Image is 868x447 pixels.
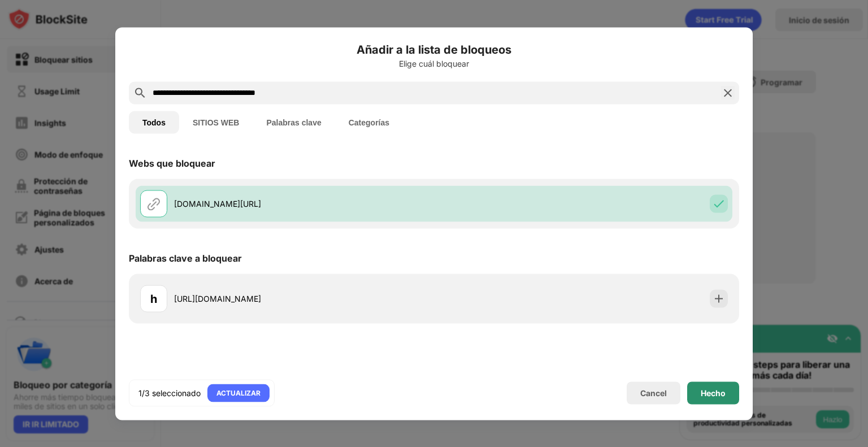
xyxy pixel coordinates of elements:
img: search-close [721,86,735,99]
div: Webs que bloquear [129,157,215,168]
h6: Añadir a la lista de bloqueos [129,41,739,58]
div: Elige cuál bloquear [129,59,739,68]
button: Todos [129,111,179,133]
div: Palabras clave a bloquear [129,252,242,263]
img: search.svg [133,86,147,99]
div: [URL][DOMAIN_NAME] [174,293,434,305]
div: ACTUALIZAR [216,387,261,398]
div: h [150,290,157,307]
button: Categorías [335,111,403,133]
div: Cancel [640,388,667,398]
button: Palabras clave [253,111,335,133]
div: 1/3 seleccionado [138,387,201,398]
button: SITIOS WEB [179,111,253,133]
img: url.svg [147,197,160,210]
div: [DOMAIN_NAME][URL] [174,198,434,210]
div: Hecho [701,388,726,397]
